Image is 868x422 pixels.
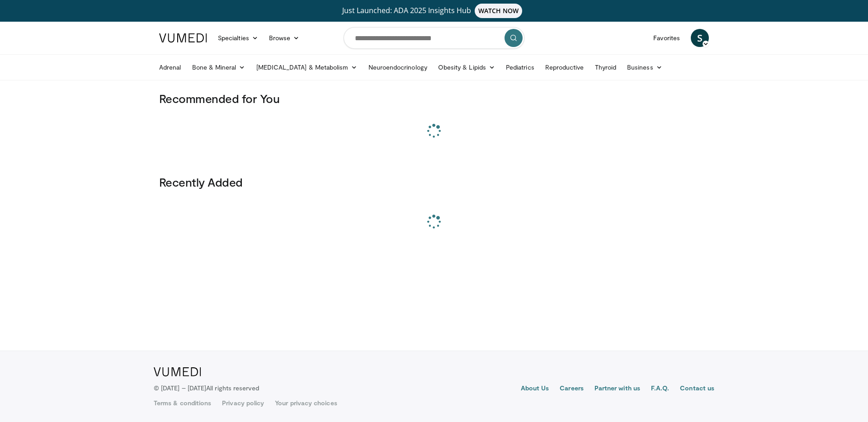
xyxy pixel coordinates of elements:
[344,27,524,49] input: Search topics, interventions
[159,33,207,42] img: VuMedi Logo
[590,58,622,76] a: Thyroid
[622,58,668,76] a: Business
[475,4,523,18] span: WATCH NOW
[154,58,187,76] a: Adrenal
[691,29,709,47] a: S
[154,367,201,376] img: VuMedi Logo
[154,399,211,408] a: Terms & conditions
[159,175,709,189] h3: Recently Added
[651,384,669,394] a: F.A.Q.
[500,58,540,76] a: Pediatrics
[594,384,640,394] a: Partner with us
[264,29,305,47] a: Browse
[680,384,714,394] a: Contact us
[160,4,708,18] a: Just Launched: ADA 2025 Insights HubWATCH NOW
[159,91,709,106] h3: Recommended for You
[222,399,264,408] a: Privacy policy
[648,29,685,47] a: Favorites
[363,58,433,76] a: Neuroendocrinology
[187,58,251,76] a: Bone & Mineral
[521,384,549,394] a: About Us
[212,29,264,47] a: Specialties
[560,384,584,394] a: Careers
[540,58,590,76] a: Reproductive
[433,58,500,76] a: Obesity & Lipids
[275,399,337,408] a: Your privacy choices
[206,384,259,392] span: All rights reserved
[154,384,259,393] p: © [DATE] – [DATE]
[251,58,363,76] a: [MEDICAL_DATA] & Metabolism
